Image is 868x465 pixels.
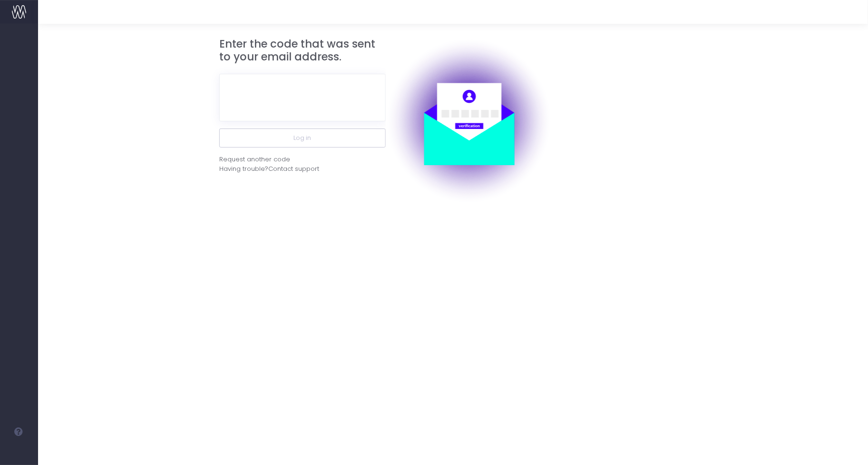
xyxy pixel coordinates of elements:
[219,38,386,64] h3: Enter the code that was sent to your email address.
[219,129,386,148] button: Log in
[219,155,290,164] div: Request another code
[386,38,552,204] img: auth.png
[219,164,386,174] div: Having trouble?
[268,164,319,174] span: Contact support
[12,446,26,460] img: images/default_profile_image.png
